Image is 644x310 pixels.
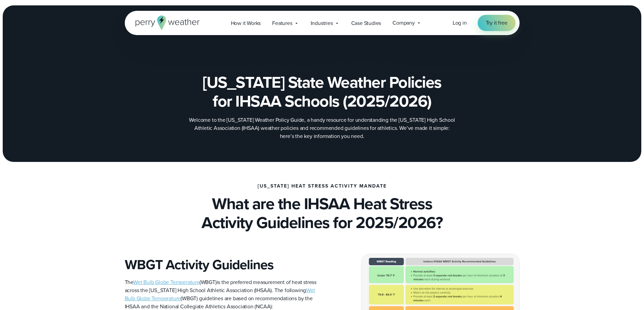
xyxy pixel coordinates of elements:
p: Welcome to the [US_STATE] Weather Policy Guide, a handy resource for understanding the [US_STATE]... [187,116,457,140]
a: Wet Bulb Globe Temperature [133,278,199,286]
span: (WBGT) [133,278,217,286]
a: Log in [453,19,467,27]
a: How it Works [225,16,267,30]
span: Try it free [486,19,507,27]
span: Features [272,19,292,27]
h2: What are the IHSAA Heat Stress Activity Guidelines for 2025/2026? [125,194,520,232]
span: How it Works [231,19,261,27]
span: Industries [311,19,333,27]
h3: WBGT Activity Guidelines [125,257,317,273]
span: Log in [453,19,467,27]
span: Company [392,19,415,27]
h1: [US_STATE] State Weather Policies for IHSAA Schools (2025/2026) [159,73,486,111]
span: Case Studies [351,19,381,27]
h3: [US_STATE] Heat Stress Activity Mandate [258,184,387,189]
a: Case Studies [345,16,387,30]
a: Try it free [478,15,516,31]
a: Wet Bulb Globe Temperature [125,286,315,302]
